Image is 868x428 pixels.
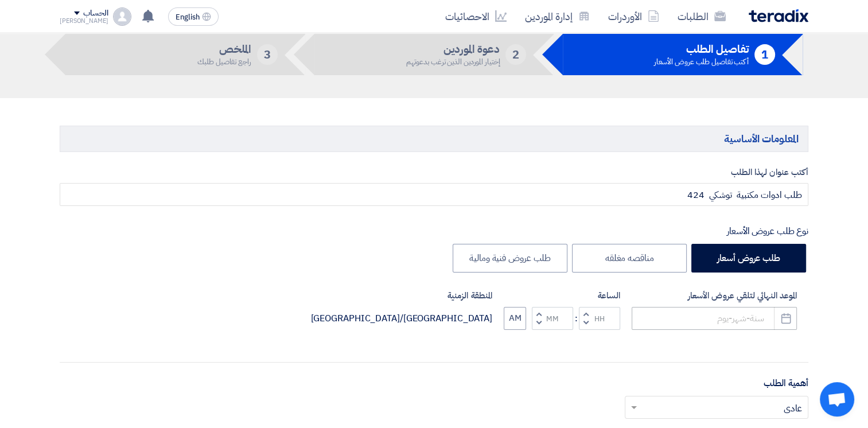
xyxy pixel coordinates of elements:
label: الموعد النهائي لتلقي عروض الأسعار [632,289,797,302]
input: مثال: طابعات ألوان, نظام إطفاء حريق, أجهزة كهربائية... [60,183,808,206]
button: English [168,7,219,26]
label: طلب عروض أسعار [691,244,806,273]
h5: المعلومات الأساسية [60,126,808,151]
input: سنة-شهر-يوم [632,307,797,330]
a: الطلبات [668,3,735,30]
input: Hours [579,307,620,330]
span: English [176,13,200,21]
h5: تفاصيل الطلب [654,44,749,55]
div: راجع تفاصيل طلبك [197,58,251,65]
label: المنطقة الزمنية [310,289,492,302]
div: 2 [505,44,526,65]
button: AM [504,307,526,330]
label: الساعة [504,289,620,302]
a: الاحصائيات [436,3,516,30]
img: Teradix logo [749,9,808,22]
a: إدارة الموردين [516,3,599,30]
div: إختيار الموردين الذين ترغب بدعوتهم [406,58,500,65]
a: Open chat [820,382,854,417]
div: الحساب [83,9,108,18]
h5: دعوة الموردين [406,44,500,55]
label: مناقصه مغلقه [572,244,687,273]
div: أكتب تفاصيل طلب عروض الأسعار [654,58,749,65]
div: [PERSON_NAME] [60,18,108,24]
div: 3 [257,44,278,65]
img: profile_test.png [113,7,131,26]
div: نوع طلب عروض الأسعار [60,224,808,238]
div: [GEOGRAPHIC_DATA]/[GEOGRAPHIC_DATA] [310,312,492,325]
label: أهمية الطلب [764,376,808,390]
div: 1 [754,44,775,65]
label: أكتب عنوان لهذا الطلب [60,166,808,179]
h5: الملخص [197,44,251,55]
input: Minutes [532,307,573,330]
div: : [573,312,579,325]
a: الأوردرات [599,3,668,30]
label: طلب عروض فنية ومالية [453,244,567,273]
